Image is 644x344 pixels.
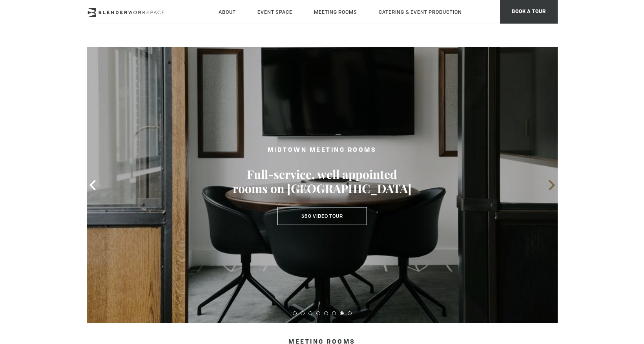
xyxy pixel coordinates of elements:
a: 360 Video Tour [277,207,367,225]
h3: Full-service, well appointed rooms on [GEOGRAPHIC_DATA] [232,167,412,195]
h2: MIDTOWN MEETING ROOMS [232,145,412,155]
iframe: Chat Widget [503,243,644,344]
